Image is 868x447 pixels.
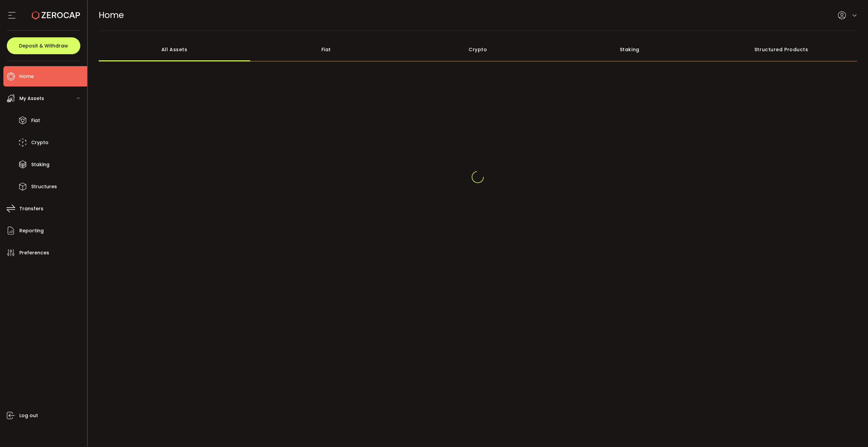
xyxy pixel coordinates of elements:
[19,94,44,103] span: My Assets
[19,204,43,214] span: Transfers
[31,116,40,125] span: Fiat
[554,38,706,61] div: Staking
[19,226,44,236] span: Reporting
[19,411,38,421] span: Log out
[402,38,554,61] div: Crypto
[7,37,80,54] button: Deposit & Withdraw
[31,182,57,192] span: Structures
[19,43,68,48] span: Deposit & Withdraw
[99,9,124,21] span: Home
[19,248,49,258] span: Preferences
[19,72,34,81] span: Home
[706,38,857,61] div: Structured Products
[99,38,251,61] div: All Assets
[250,38,402,61] div: Fiat
[31,160,50,170] span: Staking
[31,138,48,148] span: Crypto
